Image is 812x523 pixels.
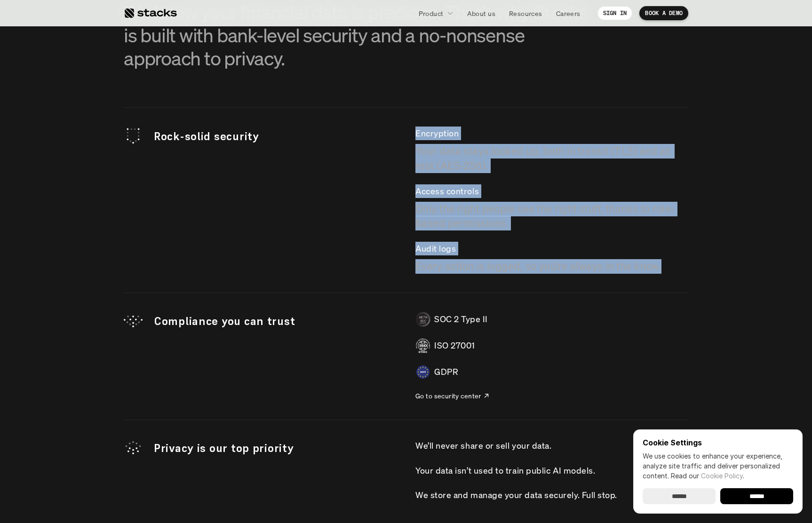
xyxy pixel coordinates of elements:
[415,488,617,502] p: We store and manage your data securely. Full stop.
[603,10,627,16] p: SIGN IN
[415,391,481,401] p: Go to security center
[645,10,683,16] p: BOOK A DEMO
[434,365,458,379] p: GDPR
[556,8,581,18] p: Careers
[509,8,542,18] p: Resources
[111,218,152,224] a: Privacy Policy
[415,439,551,452] p: We’ll never share or sell your data.
[419,8,444,18] p: Product
[154,313,397,329] p: Compliance you can trust
[462,5,501,22] a: About us
[415,184,688,198] p: Access controls
[597,6,633,20] a: SIGN IN
[124,0,594,70] p: We know your financial data is precious. That’s why Stacks is built with bank-level security and ...
[467,8,495,18] p: About us
[701,472,743,480] a: Cookie Policy
[415,144,688,173] p: Your data stays locked up, both in transit (TLS) and at rest (AES-256).
[154,128,397,144] p: Rock-solid security
[415,202,688,231] p: Only the right people see the right stuff, thanks to role-based permissions.
[434,312,488,326] p: SOC 2 Type II
[503,5,548,22] a: Resources
[415,242,688,255] p: Audit logs
[415,464,595,477] p: Your data isn’t used to train public AI models.
[639,6,688,20] a: BOOK A DEMO
[415,127,688,140] p: Encryption
[550,5,586,22] a: Careers
[643,439,793,446] p: Cookie Settings
[415,391,490,401] a: Go to security center
[643,451,793,481] p: We use cookies to enhance your experience, analyze site traffic and deliver personalized content.
[415,259,688,274] p: Every action is logged, so you’re always in the know.
[671,472,744,480] span: Read our .
[434,339,475,352] p: ISO 27001
[154,440,397,456] p: Privacy is our top priority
